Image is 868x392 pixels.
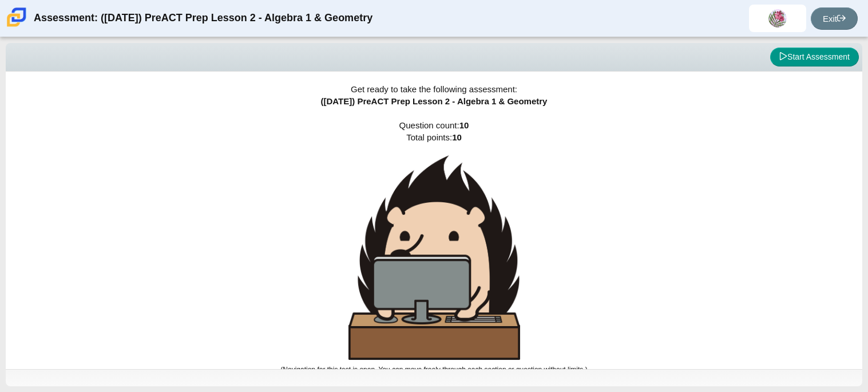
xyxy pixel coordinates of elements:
[348,155,520,360] img: hedgehog-behind-computer-large.png
[452,132,462,142] b: 10
[5,21,29,31] a: Carmen School of Science & Technology
[5,5,29,29] img: Carmen School of Science & Technology
[351,84,517,94] span: Get ready to take the following assessment:
[770,48,859,67] button: Start Assessment
[34,5,372,32] div: Assessment: ([DATE]) PreACT Prep Lesson 2 - Algebra 1 & Geometry
[459,120,469,130] b: 10
[280,120,587,374] span: Question count: Total points:
[811,7,858,30] a: Exit
[768,9,787,28] img: lilia.perry.gu2Oca
[321,96,548,106] span: ([DATE]) PreACT Prep Lesson 2 - Algebra 1 & Geometry
[280,366,587,374] small: (Navigation for this test is open. You can move freely through each section or question without l...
